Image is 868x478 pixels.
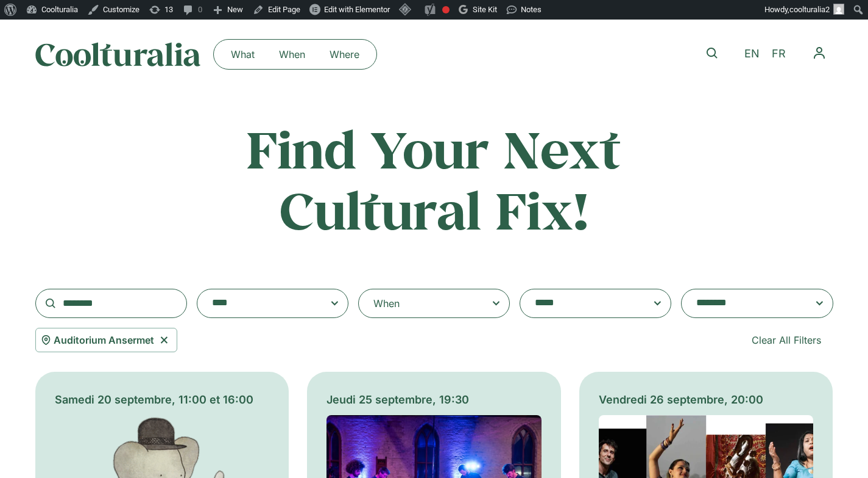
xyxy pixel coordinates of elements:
span: Clear All Filters [752,333,821,347]
textarea: Search [535,295,632,312]
nav: Menu [219,45,372,64]
a: Clear All Filters [739,328,833,352]
span: Auditorium Ansermet [54,333,154,347]
span: Edit with Elementor [324,5,390,14]
nav: Menu [805,39,833,67]
a: When [267,45,317,64]
div: Samedi 20 septembre, 11:00 et 16:00 [55,391,270,408]
div: When [373,296,400,311]
a: EN [738,45,766,63]
a: FR [766,45,792,63]
h2: Find Your Next Cultural Fix! [195,118,674,240]
a: What [219,45,267,64]
span: EN [744,48,760,60]
textarea: Search [212,295,309,312]
span: Site Kit [473,5,497,14]
div: Needs improvement [442,6,450,13]
button: Menu Toggle [805,39,833,67]
span: FR [772,48,786,60]
textarea: Search [696,295,794,312]
a: Where [317,45,372,64]
div: Vendredi 26 septembre, 20:00 [599,391,814,408]
div: Jeudi 25 septembre, 19:30 [326,391,542,408]
span: coolturalia2 [789,5,830,14]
